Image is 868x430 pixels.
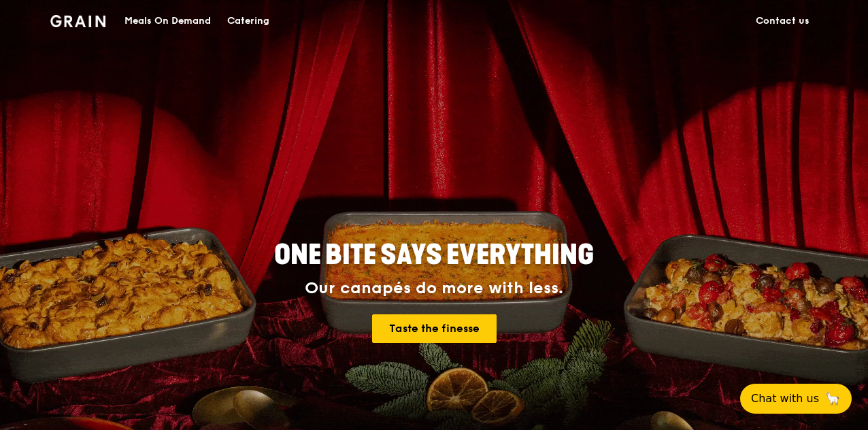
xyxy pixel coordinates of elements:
div: Meals On Demand [124,1,211,42]
span: ONE BITE SAYS EVERYTHING [274,239,594,271]
span: Chat with us [751,391,819,407]
div: Our canapés do more with less. [189,279,679,298]
div: Catering [227,1,269,42]
button: Chat with us🦙 [740,384,852,414]
span: 🦙 [824,391,841,407]
a: Catering [219,1,278,42]
img: Grain [50,15,105,27]
a: Taste the finesse [372,314,497,343]
a: Contact us [748,1,818,42]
